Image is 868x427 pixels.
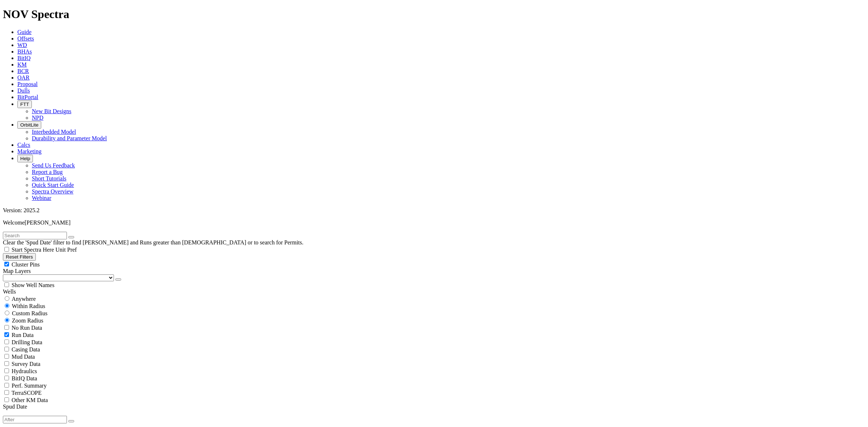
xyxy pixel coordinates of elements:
span: Casing Data [12,346,40,353]
filter-controls-checkbox: TerraSCOPE Data [3,389,865,396]
a: Durability and Parameter Model [32,135,107,141]
button: Help [17,155,33,162]
span: BitIQ Data [12,375,37,381]
a: Calcs [17,142,30,148]
filter-controls-checkbox: Performance Summary [3,382,865,389]
input: Start Spectra Here [4,247,9,252]
span: OrbitLite [20,122,38,128]
span: Drilling Data [12,339,42,345]
a: BitPortal [17,94,38,100]
span: Map Layers [3,268,31,274]
div: Wells [3,289,865,295]
button: OrbitLite [17,121,41,129]
a: Send Us Feedback [32,162,75,168]
h1: NOV Spectra [3,8,865,21]
span: Cluster Pins [12,261,40,268]
a: Short Tutorials [32,175,67,182]
filter-controls-checkbox: Hydraulics Analysis [3,367,865,375]
input: After [3,416,67,423]
span: Start Spectra Here [12,247,54,253]
span: Hydraulics [12,368,37,374]
span: Run Data [12,332,34,338]
div: Version: 2025.2 [3,207,865,214]
button: Reset Filters [3,253,36,261]
a: Quick Start Guide [32,182,74,188]
filter-controls-checkbox: TerraSCOPE Data [3,396,865,403]
a: Interbedded Model [32,129,76,135]
a: Marketing [17,148,42,154]
a: Dulls [17,87,30,94]
span: Clear the 'Spud Date' filter to find [PERSON_NAME] and Runs greater than [DEMOGRAPHIC_DATA] or to... [3,239,303,245]
span: FTT [20,102,29,107]
span: Spud Date [3,403,27,410]
a: New Bit Designs [32,108,71,114]
span: Perf. Summary [12,383,47,389]
a: Offsets [17,35,34,42]
span: Survey Data [12,361,41,367]
a: Proposal [17,81,38,87]
input: Search [3,232,67,239]
button: FTT [17,101,32,108]
a: Spectra Overview [32,188,73,195]
a: BitIQ [17,55,30,61]
a: WD [17,42,27,48]
a: Webinar [32,195,51,201]
a: Guide [17,29,31,35]
a: NPD [32,115,43,121]
span: Anywhere [12,296,36,302]
span: Zoom Radius [12,317,43,324]
a: BHAs [17,48,32,55]
span: Custom Radius [12,310,47,316]
span: Mud Data [12,354,35,360]
span: TerraSCOPE [12,390,42,396]
a: OAR [17,74,30,81]
span: Other KM Data [12,397,48,403]
span: Unit Pref [55,247,77,253]
a: Report a Bug [32,169,63,175]
span: Within Radius [12,303,45,309]
p: Welcome [3,219,865,226]
a: BCR [17,68,29,74]
span: [PERSON_NAME] [25,219,71,226]
span: No Run Data [12,325,42,331]
span: Show Well Names [12,282,54,288]
a: KM [17,61,27,68]
span: Help [20,156,30,161]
